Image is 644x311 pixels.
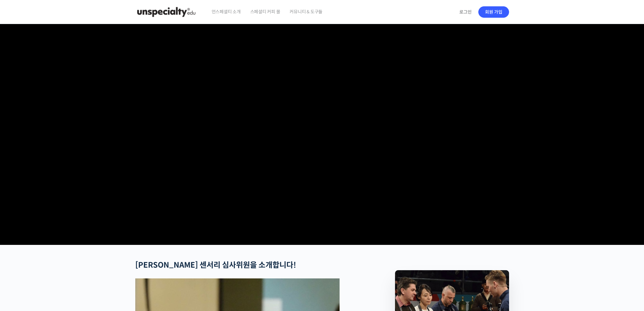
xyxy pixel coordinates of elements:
a: 로그인 [456,5,475,19]
strong: [PERSON_NAME] 센서리 심사위원을 소개합니다! [135,260,296,270]
a: 회원 가입 [478,6,509,18]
